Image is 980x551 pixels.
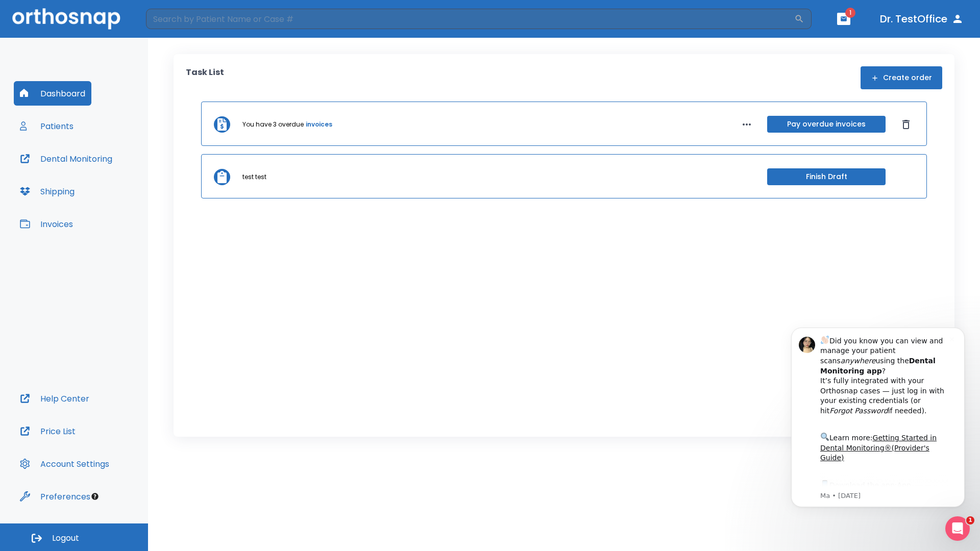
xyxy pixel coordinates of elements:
[242,120,304,129] p: You have 3 overdue
[14,212,79,236] button: Invoices
[44,179,173,188] p: Message from Ma, sent 2w ago
[186,66,224,89] p: Task List
[146,9,794,29] input: Search by Patient Name or Case #
[52,533,79,544] span: Logout
[776,312,980,523] iframe: Intercom notifications message
[44,169,135,187] a: App Store
[14,386,95,411] button: Help Center
[14,146,118,171] button: Dental Monitoring
[945,516,970,541] iframe: Intercom live chat
[767,116,886,133] button: Pay overdue invoices
[876,10,968,28] button: Dr. TestOffice
[12,8,120,29] img: Orthosnap
[966,516,974,524] span: 1
[14,452,115,476] button: Account Settings
[767,168,886,185] button: Finish Draft
[861,66,942,89] button: Create order
[845,8,855,18] span: 1
[14,81,91,106] button: Dashboard
[898,116,914,133] button: Dismiss
[14,484,96,509] button: Preferences
[44,166,173,218] div: Download the app: | ​ Let us know if you need help getting started!
[14,179,81,204] button: Shipping
[14,419,82,443] button: Price List
[306,120,332,129] a: invoices
[242,172,266,182] p: test test
[173,22,181,30] button: Dismiss notification
[14,114,80,138] button: Patients
[90,492,100,501] div: Tooltip anchor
